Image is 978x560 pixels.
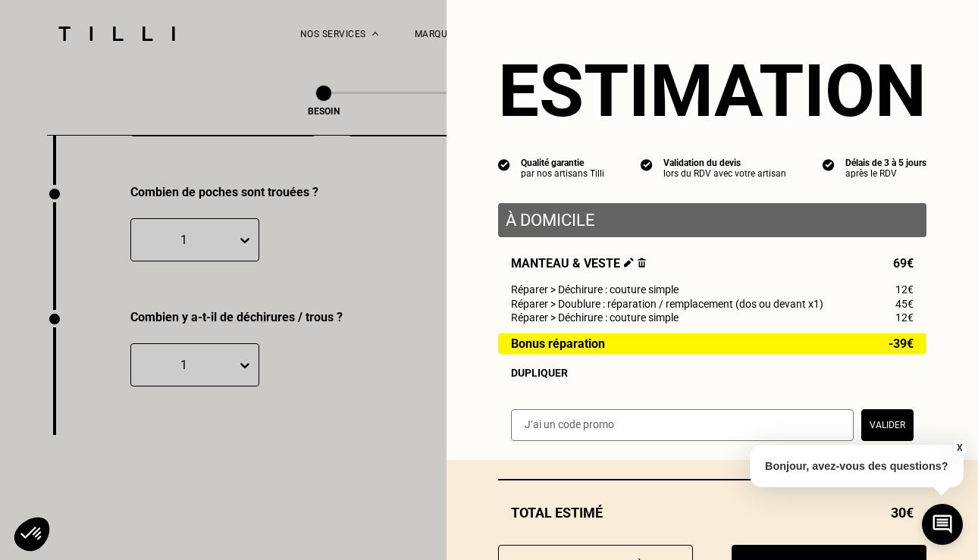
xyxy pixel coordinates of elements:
[511,367,914,379] div: Dupliquer
[511,337,605,350] span: Bonus réparation
[895,298,914,310] span: 45€
[951,440,967,456] button: X
[891,505,914,521] span: 30€
[889,337,914,350] span: -39€
[506,211,919,230] p: À domicile
[845,158,926,168] div: Délais de 3 à 5 jours
[624,258,634,267] img: Éditer
[638,258,646,267] img: Supprimer
[511,311,679,324] span: Réparer > Déchirure : couture simple
[641,158,653,171] img: icon list info
[511,256,646,271] span: Manteau & veste
[498,48,926,133] section: Estimation
[823,158,835,171] img: icon list info
[511,409,854,441] input: J‘ai un code promo
[861,409,914,441] button: Valider
[521,168,604,179] div: par nos artisans Tilli
[663,158,786,168] div: Validation du devis
[893,256,914,271] span: 69€
[895,311,914,324] span: 12€
[511,298,823,310] span: Réparer > Doublure : réparation / remplacement (dos ou devant x1)
[498,158,510,171] img: icon list info
[845,168,926,179] div: après le RDV
[750,445,964,487] p: Bonjour, avez-vous des questions?
[498,505,926,521] div: Total estimé
[511,283,679,296] span: Réparer > Déchirure : couture simple
[663,168,786,179] div: lors du RDV avec votre artisan
[895,283,914,296] span: 12€
[521,158,604,168] div: Qualité garantie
